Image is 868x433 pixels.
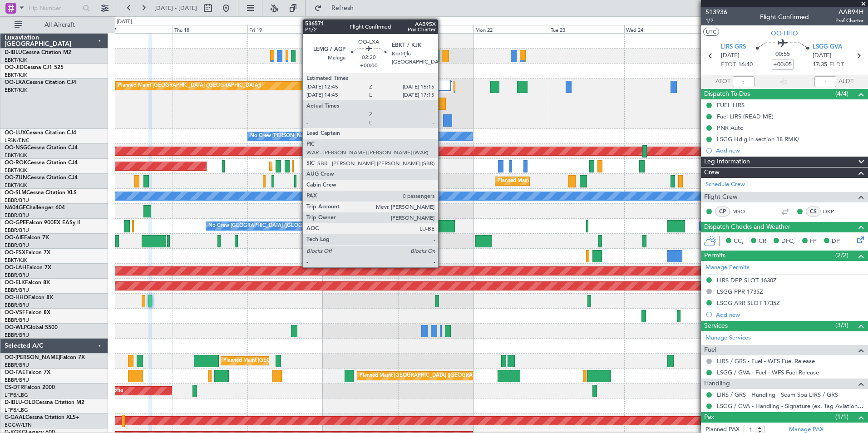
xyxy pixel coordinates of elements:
[838,77,853,86] span: ALDT
[734,237,744,246] span: CC,
[154,4,197,12] span: [DATE] - [DATE]
[5,325,27,330] span: OO-WLP
[759,237,766,246] span: CR
[5,227,29,234] a: EBBR/BRU
[10,18,99,32] button: All Aircraft
[24,22,96,28] span: All Aircraft
[703,28,719,36] button: UTC
[704,251,725,261] span: Permits
[473,25,549,33] div: Mon 22
[5,87,27,93] a: EBKT/KJK
[5,145,27,151] span: OO-NSG
[835,7,863,17] span: AAB94H
[5,295,28,300] span: OO-HHO
[5,242,29,249] a: EBBR/BRU
[5,295,53,300] a: OO-HHOFalcon 8X
[704,89,750,99] span: Dispatch To-Dos
[5,265,51,271] a: OO-LAHFalcon 7X
[498,174,603,188] div: Planned Maint Kortrijk-[GEOGRAPHIC_DATA]
[173,25,248,33] div: Thu 18
[5,362,29,369] a: EBBR/BRU
[5,265,26,271] span: OO-LAH
[5,220,26,226] span: OO-GPE
[624,25,700,33] div: Wed 24
[5,325,58,330] a: OO-WLPGlobal 5500
[5,235,24,241] span: OO-AIE
[223,354,388,368] div: Planned Maint [GEOGRAPHIC_DATA] ([GEOGRAPHIC_DATA] National)
[247,25,323,33] div: Fri 19
[310,1,365,15] button: Refresh
[717,299,780,307] div: LSGG ARR SLOT 1735Z
[813,43,842,52] span: LSGG GVA
[5,257,27,264] a: EBKT/KJK
[360,369,524,383] div: Planned Maint [GEOGRAPHIC_DATA] ([GEOGRAPHIC_DATA] National)
[324,5,362,11] span: Refresh
[771,29,798,38] span: OO-HHO
[705,263,750,272] a: Manage Permits
[721,51,740,60] span: [DATE]
[5,355,85,360] a: OO-[PERSON_NAME]Falcon 7X
[5,302,29,309] a: EBBR/BRU
[760,12,809,22] div: Flight Confirmed
[5,80,76,85] a: OO-LXACessna Citation CJ4
[717,369,819,376] a: LSGG / GVA - Fuel - WFS Fuel Release
[5,392,28,399] a: LFPB/LBG
[704,167,720,178] span: Crew
[5,400,84,405] a: D-IBLU-OLDCessna Citation M2
[732,207,753,216] a: MSO
[704,157,750,167] span: Leg Information
[813,51,831,60] span: [DATE]
[716,147,863,154] div: Add new
[5,50,22,55] span: D-IBLU
[5,205,65,211] a: N604GFChallenger 604
[705,17,727,25] span: 1/2
[5,130,76,136] a: OO-LUXCessna Citation CJ4
[208,219,360,233] div: No Crew [GEOGRAPHIC_DATA] ([GEOGRAPHIC_DATA] National)
[717,124,744,132] div: PNR Auto
[733,76,755,87] input: --:--
[829,60,844,69] span: ELDT
[5,422,32,428] a: EGGW/LTN
[118,79,261,93] div: Planned Maint [GEOGRAPHIC_DATA] ([GEOGRAPHIC_DATA])
[5,182,27,189] a: EBKT/KJK
[717,391,838,399] a: LIRS / GRS - Handling - Seam Spa LIRS / GRS
[5,65,24,70] span: OO-JID
[5,415,25,420] span: G-GAAL
[5,272,29,279] a: EBBR/BRU
[97,25,173,33] div: Wed 17
[323,25,398,33] div: Sat 20
[700,25,775,33] div: Thu 25
[704,192,738,202] span: Flight Crew
[835,320,848,330] span: (3/3)
[250,129,359,143] div: No Crew [PERSON_NAME] ([PERSON_NAME])
[5,175,78,181] a: OO-ZUNCessna Citation CJ4
[705,180,745,189] a: Schedule Crew
[704,379,730,389] span: Handling
[5,197,29,204] a: EBBR/BRU
[715,207,730,216] div: CP
[549,25,624,33] div: Tue 23
[5,80,26,85] span: OO-LXA
[835,412,848,422] span: (1/1)
[5,72,27,79] a: EBKT/KJK
[717,288,763,295] div: LSGG PPR 1735Z
[715,77,730,86] span: ATOT
[398,25,473,33] div: Sun 21
[704,412,714,423] span: Pax
[5,317,29,324] a: EBBR/BRU
[5,400,35,405] span: D-IBLU-OLD
[5,137,30,144] a: LFSN/ENC
[5,407,28,413] a: LFPB/LBG
[5,205,26,211] span: N604GF
[5,370,50,375] a: OO-FAEFalcon 7X
[835,17,863,25] span: Pref Charter
[5,310,50,315] a: OO-VSFFalcon 8X
[5,250,25,256] span: OO-FSX
[717,357,815,365] a: LIRS / GRS - Fuel - WFS Fuel Release
[5,235,49,241] a: OO-AIEFalcon 7X
[5,385,55,390] a: CS-DTRFalcon 2000
[721,43,746,52] span: LIRS GRS
[832,237,840,246] span: DP
[5,385,24,390] span: CS-DTR
[5,415,79,420] a: G-GAALCessna Citation XLS+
